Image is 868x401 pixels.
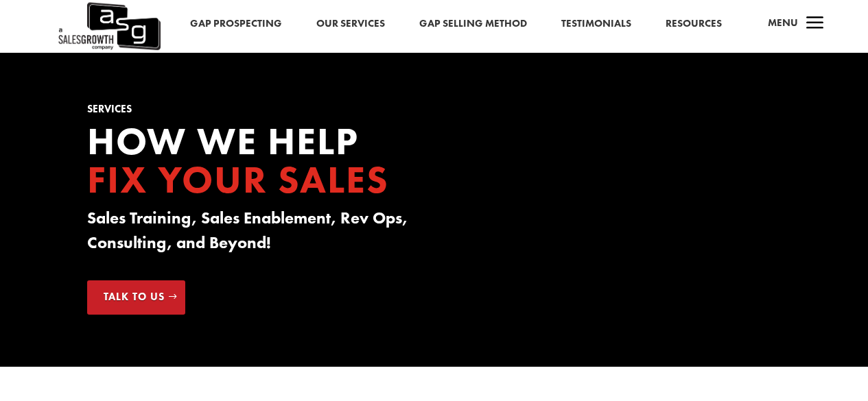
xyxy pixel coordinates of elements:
a: Gap Selling Method [419,15,527,33]
a: Resources [666,15,722,33]
span: Menu [768,16,798,29]
h1: Services [87,104,415,121]
span: a [801,10,829,38]
span: Fix your Sales [87,155,389,204]
a: Talk to Us [87,280,185,315]
h2: How we Help [87,122,415,206]
a: Testimonials [561,15,631,33]
a: Our Services [316,15,385,33]
h3: Sales Training, Sales Enablement, Rev Ops, Consulting, and Beyond! [87,206,415,262]
a: Gap Prospecting [190,15,282,33]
